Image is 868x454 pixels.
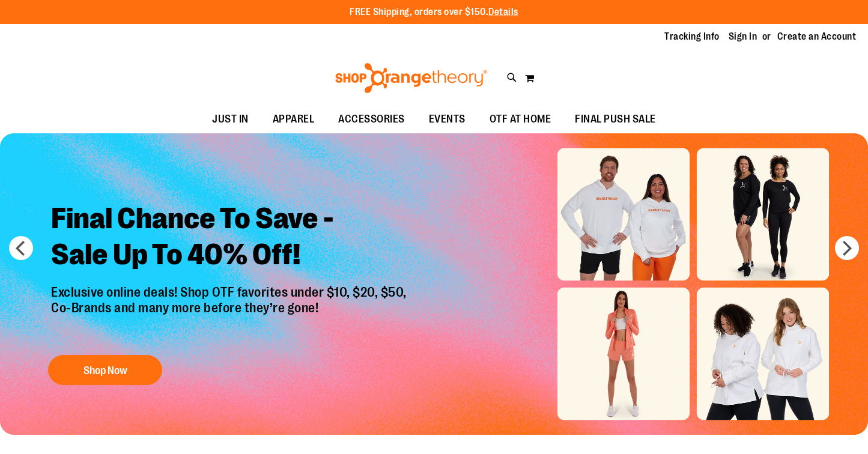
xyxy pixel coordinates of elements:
[777,30,857,43] a: Create an Account
[478,106,563,133] a: OTF AT HOME
[429,106,466,133] span: EVENTS
[417,106,478,133] a: EVENTS
[326,106,417,133] a: ACCESSORIES
[729,30,757,43] a: Sign In
[490,106,551,133] span: OTF AT HOME
[42,192,419,392] a: Final Chance To Save -Sale Up To 40% Off! Exclusive online deals! Shop OTF favorites under $10, $...
[488,7,518,17] a: Details
[48,356,162,386] button: Shop Now
[42,285,419,344] p: Exclusive online deals! Shop OTF favorites under $10, $20, $50, Co-Brands and many more before th...
[273,106,315,133] span: APPAREL
[9,236,33,260] button: prev
[42,192,419,285] h2: Final Chance To Save - Sale Up To 40% Off!
[350,5,518,19] p: FREE Shipping, orders over $150.
[200,106,261,133] a: JUST IN
[835,236,859,260] button: next
[212,106,249,133] span: JUST IN
[338,106,405,133] span: ACCESSORIES
[664,30,720,43] a: Tracking Info
[575,106,656,133] span: FINAL PUSH SALE
[261,106,327,133] a: APPAREL
[333,63,489,93] img: Shop Orangetheory
[563,106,668,133] a: FINAL PUSH SALE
